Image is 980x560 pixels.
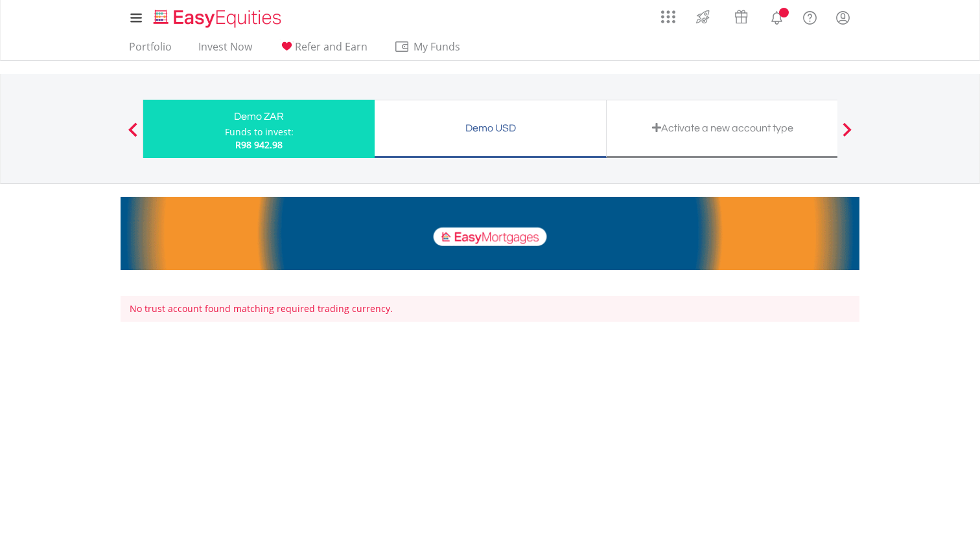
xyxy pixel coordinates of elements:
[151,107,367,126] div: Demo ZAR
[760,3,793,29] a: Notifications
[124,40,177,60] a: Portfolio
[121,296,859,322] div: No trust account found matching required trading currency.
[193,40,257,60] a: Invest Now
[151,8,286,29] img: EasyEquities_Logo.png
[235,139,283,151] span: R98 942.98
[614,119,830,137] div: Activate a new account type
[661,10,675,24] img: grid-menu-icon.svg
[793,3,826,29] a: FAQ's and Support
[121,197,859,270] img: EasyMortage Promotion Banner
[692,6,714,27] img: thrive-v2.svg
[295,39,367,54] span: Refer and Earn
[826,3,859,32] a: My Profile
[225,126,294,139] div: Funds to invest:
[148,3,286,29] a: Home page
[394,38,479,55] span: My Funds
[722,3,760,27] a: Vouchers
[653,3,684,24] a: AppsGrid
[274,40,373,60] a: Refer and Earn
[730,6,752,27] img: vouchers-v2.svg
[382,119,598,137] div: Demo USD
